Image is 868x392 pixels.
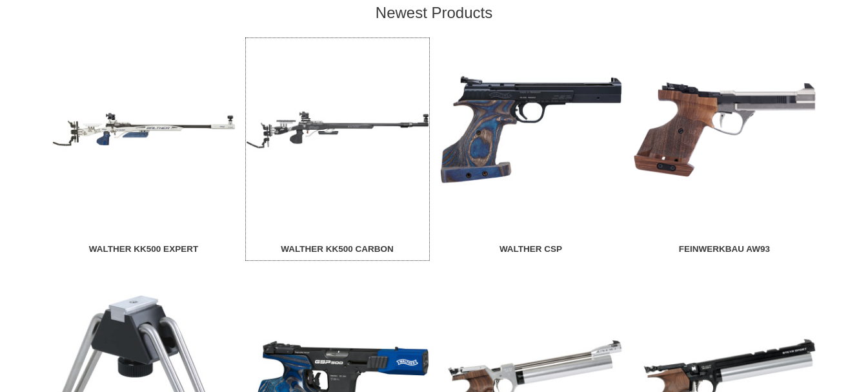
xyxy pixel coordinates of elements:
[246,38,429,222] img: Walther KK500 Carbon
[439,38,623,260] a: Walther CSP Walther CSP
[633,38,816,260] a: Feinwerkbau AW93 Feinwerkbau AW93
[52,243,236,256] div: Walther KK500 Expert
[246,38,429,260] a: Walther KK500 Carbon Walther KK500 Carbon
[633,38,816,222] img: Feinwerkbau AW93
[47,3,822,23] h2: Newest Products
[52,38,236,222] img: Walther KK500 Expert
[439,38,623,222] img: Walther CSP
[246,243,429,256] div: Walther KK500 Carbon
[633,243,816,256] div: Feinwerkbau AW93
[439,243,623,256] div: Walther CSP
[52,38,236,260] a: Walther KK500 Expert Walther KK500 Expert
